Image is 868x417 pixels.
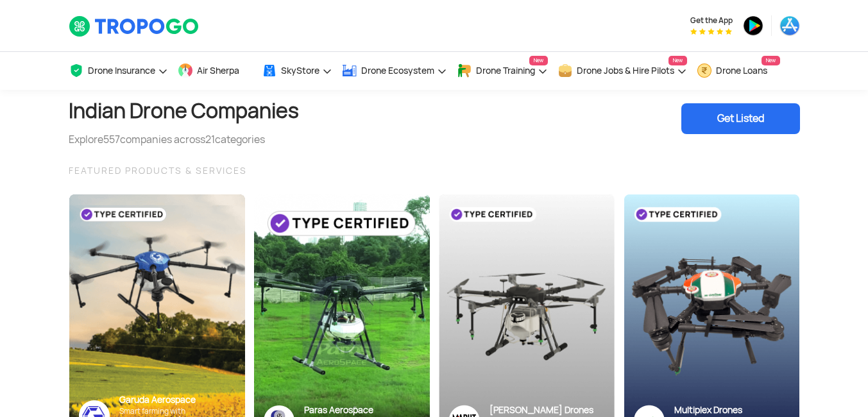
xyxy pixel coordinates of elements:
div: Get Listed [681,103,800,134]
div: [PERSON_NAME] Drones [489,404,605,416]
a: SkyStore [262,52,332,90]
span: Air Sherpa [197,65,239,76]
a: Drone Insurance [69,52,168,90]
a: Air Sherpa [178,52,252,90]
img: TropoGo Logo [69,15,200,37]
a: Drone Ecosystem [342,52,447,90]
span: Drone Training [476,65,535,76]
span: Drone Insurance [88,65,155,76]
span: 21 [205,133,215,146]
span: Get the App [690,15,733,26]
div: Explore companies across categories [69,132,299,148]
span: Drone Ecosystem [361,65,434,76]
div: Paras Aerospace [304,404,420,416]
div: Garuda Aerospace [119,394,235,406]
span: 557 [103,133,120,146]
div: FEATURED PRODUCTS & SERVICES [69,163,800,178]
span: New [762,56,780,65]
img: ic_appstore.png [779,15,800,36]
a: Drone LoansNew [697,52,780,90]
span: SkyStore [281,65,319,76]
h1: Indian Drone Companies [69,90,299,132]
a: Drone Jobs & Hire PilotsNew [557,52,687,90]
img: App Raking [690,28,732,35]
img: ic_playstore.png [743,15,763,36]
span: New [668,56,687,65]
span: Drone Loans [716,65,767,76]
span: New [529,56,548,65]
span: Drone Jobs & Hire Pilots [577,65,674,76]
div: Multiplex Drones [674,404,790,416]
a: Drone TrainingNew [457,52,548,90]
